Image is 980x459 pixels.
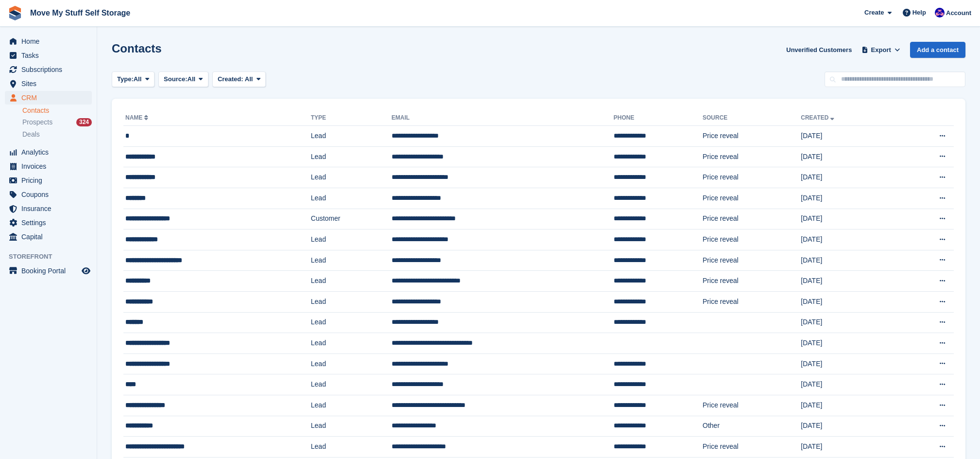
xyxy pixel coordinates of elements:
span: All [245,75,253,83]
td: [DATE] [801,291,898,312]
td: [DATE] [801,229,898,250]
td: Other [703,416,801,437]
span: Prospects [22,118,52,127]
div: 324 [76,118,92,126]
td: Lead [311,291,392,312]
a: menu [5,174,92,187]
td: Lead [311,333,392,354]
th: Email [392,110,614,126]
td: Price reveal [703,126,801,147]
a: Created [801,114,836,121]
span: Settings [21,216,80,229]
td: Lead [311,167,392,188]
td: [DATE] [801,437,898,458]
td: Lead [311,271,392,292]
td: Lead [311,395,392,416]
span: Coupons [21,188,80,201]
td: Price reveal [703,395,801,416]
span: Source: [164,74,187,84]
button: Type: All [112,71,155,88]
a: menu [5,63,92,76]
td: Price reveal [703,271,801,292]
span: Account [946,8,971,18]
td: [DATE] [801,374,898,395]
span: Create [864,8,884,18]
span: All [188,74,196,84]
span: Help [912,8,926,18]
td: [DATE] [801,188,898,209]
button: Created: All [212,71,266,88]
span: Analytics [21,145,80,159]
a: menu [5,202,92,215]
a: Add a contact [910,42,965,58]
a: Name [125,114,150,121]
td: Price reveal [703,209,801,229]
a: menu [5,145,92,159]
td: Lead [311,250,392,271]
td: Price reveal [703,291,801,312]
a: Move My Stuff Self Storage [26,5,134,21]
span: All [134,74,142,84]
span: Tasks [21,49,80,62]
img: stora-icon-8386f47178a22dfd0bd8f6a31ec36ba5ce8667c1dd55bd0f319d3a0aa187defe.svg [8,6,22,20]
span: Booking Portal [21,264,80,278]
span: Subscriptions [21,63,80,76]
td: Lead [311,126,392,147]
td: Lead [311,188,392,209]
td: Lead [311,416,392,437]
td: [DATE] [801,312,898,333]
span: Insurance [21,202,80,215]
td: [DATE] [801,271,898,292]
span: Storefront [9,252,97,262]
td: Price reveal [703,146,801,167]
span: Home [21,35,80,48]
button: Export [860,42,902,58]
span: Deals [22,130,40,139]
span: Type: [117,74,134,84]
td: [DATE] [801,353,898,374]
td: Price reveal [703,188,801,209]
td: Lead [311,437,392,458]
a: Deals [22,129,92,140]
span: Created: [218,75,243,83]
h1: Contacts [112,42,162,55]
td: [DATE] [801,333,898,354]
td: [DATE] [801,126,898,147]
a: menu [5,188,92,201]
td: Price reveal [703,229,801,250]
td: Lead [311,146,392,167]
td: [DATE] [801,209,898,229]
td: [DATE] [801,416,898,437]
a: Contacts [22,106,92,115]
span: CRM [21,91,80,105]
td: [DATE] [801,395,898,416]
a: Prospects 324 [22,117,92,127]
td: Price reveal [703,250,801,271]
a: Preview store [80,265,92,277]
td: Lead [311,353,392,374]
td: Lead [311,229,392,250]
td: [DATE] [801,146,898,167]
a: menu [5,35,92,48]
span: Export [871,45,891,55]
td: Customer [311,209,392,229]
a: menu [5,216,92,229]
img: Jade Whetnall [935,8,945,18]
td: [DATE] [801,250,898,271]
td: Price reveal [703,437,801,458]
a: menu [5,77,92,90]
span: Sites [21,77,80,90]
td: Price reveal [703,167,801,188]
span: Pricing [21,174,80,187]
th: Phone [614,110,703,126]
a: Unverified Customers [782,42,856,58]
a: menu [5,264,92,278]
th: Type [311,110,392,126]
a: menu [5,230,92,244]
a: menu [5,159,92,173]
th: Source [703,110,801,126]
td: [DATE] [801,167,898,188]
td: Lead [311,312,392,333]
td: Lead [311,374,392,395]
span: Capital [21,230,80,244]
